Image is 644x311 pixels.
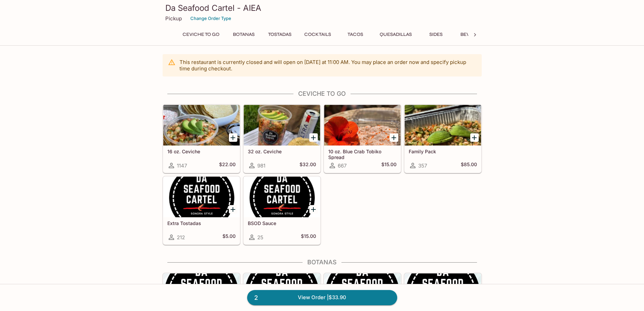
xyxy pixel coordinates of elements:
span: 981 [257,162,265,169]
button: Add 16 oz. Ceviche [229,133,237,142]
button: Sides [421,30,451,39]
div: 16 oz. Ceviche [163,105,240,146]
a: Extra Tostadas212$5.00 [163,176,240,245]
button: Ceviche To Go [179,30,223,39]
button: Add Extra Tostadas [229,205,237,214]
span: 1147 [177,162,187,169]
p: This restaurant is currently closed and will open on [DATE] at 11:00 AM . You may place an order ... [180,59,476,72]
button: Tostadas [264,30,295,39]
h3: Da Seafood Cartel - AIEA [165,3,479,13]
div: 32 oz. Ceviche [244,105,320,146]
p: Pickup [165,15,182,22]
h5: Family Pack [409,149,477,154]
span: 667 [338,162,347,169]
button: Change Order Type [187,13,234,24]
button: Add Family Pack [470,133,479,142]
h5: 10 oz. Blue Crab Tobiko Spread [328,149,397,160]
button: Beverages [457,30,492,39]
div: BSOD Sauce [244,177,320,217]
button: Add 32 oz. Ceviche [309,133,318,142]
div: Extra Tostadas [163,177,240,217]
button: Quesadillas [376,30,415,39]
a: 16 oz. Ceviche1147$22.00 [163,105,240,173]
button: Tacos [340,30,371,39]
span: 212 [177,234,185,241]
h4: Botanas [163,259,482,266]
div: 10 oz. Blue Crab Tobiko Spread [324,105,401,146]
div: Family Pack [405,105,481,146]
h5: $15.00 [301,233,316,241]
h5: BSOD Sauce [248,220,316,226]
h5: 16 oz. Ceviche [167,149,236,154]
h5: 32 oz. Ceviche [248,149,316,154]
a: 10 oz. Blue Crab Tobiko Spread667$15.00 [324,105,401,173]
h5: $22.00 [219,161,236,170]
span: 25 [257,234,263,241]
span: 357 [418,162,427,169]
button: Cocktails [301,30,335,39]
h5: $5.00 [222,233,236,241]
h5: Extra Tostadas [167,220,236,226]
button: Botanas [229,30,259,39]
a: 32 oz. Ceviche981$32.00 [243,105,320,173]
a: Family Pack357$85.00 [404,105,481,173]
button: Add 10 oz. Blue Crab Tobiko Spread [390,133,398,142]
h5: $15.00 [381,161,397,170]
h5: $85.00 [461,161,477,170]
h4: Ceviche To Go [163,90,482,97]
h5: $32.00 [300,161,316,170]
button: Add BSOD Sauce [309,205,318,214]
span: 2 [250,293,262,303]
a: 2View Order |$33.90 [247,290,397,305]
a: BSOD Sauce25$15.00 [243,176,320,245]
